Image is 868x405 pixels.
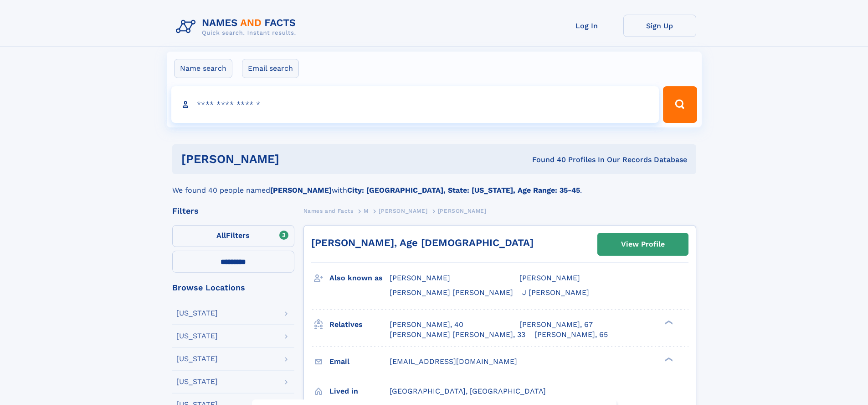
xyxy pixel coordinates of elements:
[303,205,354,216] a: Names and Facts
[406,155,687,165] div: Found 40 Profiles In Our Records Database
[172,207,294,215] div: Filters
[663,86,697,123] button: Search Button
[390,288,513,297] span: [PERSON_NAME] [PERSON_NAME]
[172,225,294,247] label: Filters
[522,288,589,297] span: J [PERSON_NAME]
[329,384,390,399] h3: Lived in
[621,234,665,255] div: View Profile
[329,354,390,369] h3: Email
[242,59,299,78] label: Email search
[172,284,294,292] div: Browse Locations
[181,153,406,165] h1: [PERSON_NAME]
[171,86,659,123] input: search input
[329,270,390,286] h3: Also known as
[176,378,218,385] div: [US_STATE]
[176,310,218,317] div: [US_STATE]
[347,186,580,195] b: City: [GEOGRAPHIC_DATA], State: [US_STATE], Age Range: 35-45
[364,208,369,214] span: M
[390,320,463,330] a: [PERSON_NAME], 40
[390,330,525,340] a: [PERSON_NAME] [PERSON_NAME], 33
[390,387,546,395] span: [GEOGRAPHIC_DATA], [GEOGRAPHIC_DATA]
[663,319,673,325] div: ❯
[598,233,688,255] a: View Profile
[390,274,450,282] span: [PERSON_NAME]
[364,205,369,216] a: M
[329,317,390,332] h3: Relatives
[172,174,696,196] div: We found 40 people named with .
[216,231,226,240] span: All
[172,15,303,39] img: Logo Names and Facts
[623,15,696,37] a: Sign Up
[176,355,218,363] div: [US_STATE]
[519,274,580,282] span: [PERSON_NAME]
[270,186,332,195] b: [PERSON_NAME]
[663,356,673,362] div: ❯
[438,208,487,214] span: [PERSON_NAME]
[534,330,608,340] a: [PERSON_NAME], 65
[311,237,534,248] a: [PERSON_NAME], Age [DEMOGRAPHIC_DATA]
[390,357,517,366] span: [EMAIL_ADDRESS][DOMAIN_NAME]
[174,59,232,78] label: Name search
[176,332,218,340] div: [US_STATE]
[379,205,427,216] a: [PERSON_NAME]
[519,320,593,330] a: [PERSON_NAME], 67
[550,15,623,37] a: Log In
[379,208,427,214] span: [PERSON_NAME]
